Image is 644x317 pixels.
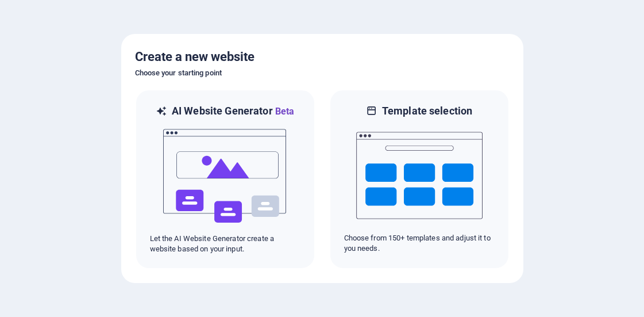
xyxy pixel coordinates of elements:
h6: AI Website Generator [172,104,294,119]
h6: Template selection [382,104,472,118]
p: Let the AI Website Generator create a website based on your input. [150,234,300,254]
span: Beta [273,106,295,117]
p: Choose from 150+ templates and adjust it to you needs. [344,233,495,254]
img: ai [162,119,288,234]
div: AI Website GeneratorBetaaiLet the AI Website Generator create a website based on your input. [135,89,315,269]
h5: Create a new website [135,48,510,66]
div: Template selectionChoose from 150+ templates and adjust it to you needs. [329,89,510,269]
h6: Choose your starting point [135,66,510,80]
